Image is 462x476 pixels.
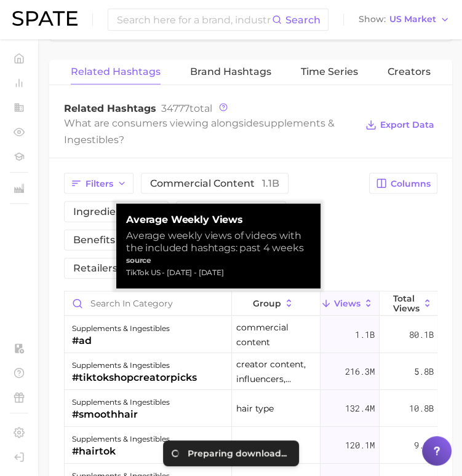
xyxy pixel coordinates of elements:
[126,214,311,226] strong: Average Weekly Views
[414,364,434,379] span: 5.8b
[65,292,231,315] input: Search in category
[356,12,453,28] button: ShowUS Market
[73,263,156,273] span: retailers
[64,103,156,114] span: Related Hashtags
[86,179,113,189] span: Filters
[388,66,431,77] span: Creators
[362,117,437,134] button: Export Data
[359,16,386,23] span: Show
[126,267,311,279] div: TikTok US - [DATE] - [DATE]
[321,292,380,316] button: Views
[150,179,279,189] span: commercial content
[345,364,375,379] span: 216.3m
[190,66,271,77] span: Brand Hashtags
[232,292,321,316] button: group
[345,438,375,453] span: 120.1m
[355,327,375,342] span: 1.1b
[126,230,311,254] div: Average weekly views of videos with the included hashtags: past 4 weeks
[72,407,170,422] div: #smoothhair
[391,179,431,189] span: Columns
[236,320,316,349] span: commercial content
[253,298,281,308] span: group
[409,401,434,416] span: 10.8b
[64,117,335,146] span: supplements & ingestibles
[12,11,78,26] img: SPATE
[380,120,434,130] span: Export Data
[393,294,420,313] span: Total Views
[64,115,356,148] div: What are consumers viewing alongside ?
[285,14,321,26] span: Search
[72,358,197,373] div: supplements & ingestibles
[71,66,161,77] span: Related Hashtags
[73,235,159,245] span: benefits
[409,327,434,342] span: 80.1b
[72,321,170,336] div: supplements & ingestibles
[72,370,197,385] div: #tiktokshopcreatorpicks
[73,207,159,217] span: ingredients
[72,395,170,410] div: supplements & ingestibles
[236,401,274,416] span: hair type
[334,298,360,308] span: Views
[72,334,170,348] div: #ad
[72,432,170,447] div: supplements & ingestibles
[369,173,437,194] button: Columns
[64,173,133,194] button: Filters
[161,103,212,114] span: total
[161,103,189,114] span: 34777
[236,438,290,453] span: social media
[188,448,287,459] div: Preparing download...
[414,438,434,453] span: 9.2b
[116,9,272,30] input: Search here for a brand, industry, or ingredient
[389,16,436,23] span: US Market
[126,256,151,265] strong: source
[72,444,170,459] div: #hairtok
[301,66,358,77] span: Time Series
[345,401,375,416] span: 132.4m
[10,448,28,466] a: Log out. Currently logged in with e-mail pquiroz@maryruths.com.
[236,357,316,386] span: creator content, influencers, retailers
[380,292,439,316] button: Total Views
[262,178,279,189] span: 1.1b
